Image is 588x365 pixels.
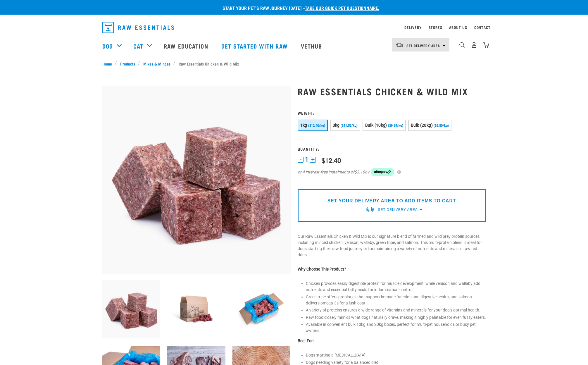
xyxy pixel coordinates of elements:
[378,208,418,212] span: Set Delivery Area
[98,19,491,36] nav: dropdown navigation
[308,124,325,128] span: ($12.40/kg)
[371,168,394,176] img: Afterpay
[102,61,115,67] a: Home
[102,280,161,338] img: Pile Of Cubed Chicken Wild Meat Mix
[306,321,486,334] li: Available in convenient bulk 10kg and 20kg boxes, perfect for multi-pet households or busy pet ow...
[406,44,440,47] span: Set Delivery Area
[232,280,291,338] img: Raw Essentials Bulk 10kg Raw Dog Food Box
[363,120,406,131] button: Bulk (10kg) ($9.99/kg)
[306,352,486,358] li: Dogs starting a [MEDICAL_DATA]
[102,86,291,274] img: Pile Of Cubed Chicken Wild Meat Mix
[140,61,173,67] a: Mixes & Minces
[483,42,489,48] img: home-icon@2x.png
[365,123,387,128] span: Bulk (10kg)
[298,157,304,163] button: -
[133,42,143,50] a: Cat
[298,120,328,131] button: 1kg ($12.40/kg)
[298,233,486,258] p: Our Raw Essentials Chicken & Wild Mix is our signature blend of farmed and wild prey protein sour...
[158,34,215,58] a: Raw Education
[298,147,486,151] h3: Quantity:
[310,157,316,163] button: +
[408,120,451,131] button: Bulk (20kg) ($9.50/kg)
[102,22,174,33] img: Raw Essentials Logo
[365,206,375,212] img: van-moving.png
[333,123,340,128] span: 3kg
[102,42,113,50] a: Dog
[305,6,379,9] a: take our quick pet questionnaire.
[330,120,360,131] button: 3kg ($11.53/kg)
[295,34,330,58] a: Vethub
[306,314,486,321] li: Raw food closely mimics what dogs naturally crave, making it highly palatable for even fussy eaters.
[167,280,225,338] img: Raw Essentials Bulk 10kg Raw Dog Food Box Exterior Design
[102,61,486,67] nav: breadcrumbs
[471,42,477,48] img: user.png
[474,26,491,28] a: Contact
[449,26,467,28] a: About Us
[306,280,486,293] li: Chicken provides easily digestible protein for muscle development, while venison and wallaby add ...
[411,123,433,128] span: Bulk (20kg)
[322,156,341,164] div: $12.40
[117,61,138,67] a: Products
[298,267,346,271] strong: Why Choose This Product?
[459,42,465,48] img: home-icon-1@2x.png
[396,42,404,48] img: van-moving.png
[298,111,486,115] h3: Weight:
[305,156,308,163] span: 1
[429,26,442,28] a: Stores
[404,26,421,28] a: Delivery
[306,294,486,306] li: Green tripe offers probiotics that support immune function and digestive health, and salmon deliv...
[298,168,486,176] div: or 4 interest-free instalments of by
[215,34,295,58] a: Get started with Raw
[306,307,486,313] li: A variety of proteins ensures a wide range of vitamins and minerals for your dog’s optimal health.
[300,123,307,128] span: 1kg
[388,124,403,128] span: ($9.99/kg)
[298,86,486,97] h1: Raw Essentials Chicken & Wild Mix
[327,197,456,204] p: SET YOUR DELIVERY AREA TO ADD ITEMS TO CART
[434,124,449,128] span: ($9.50/kg)
[341,124,358,128] span: ($11.53/kg)
[354,169,365,175] span: $3.10
[298,338,314,343] strong: Best For:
